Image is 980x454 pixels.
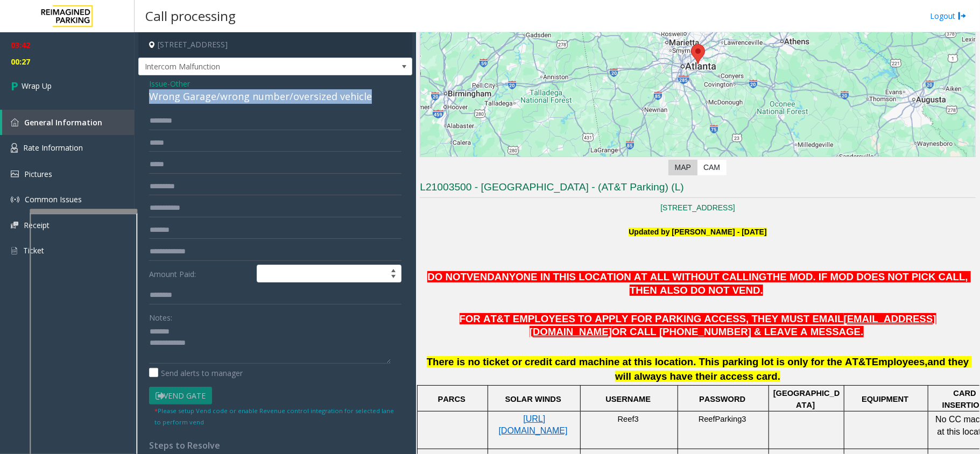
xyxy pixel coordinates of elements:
h4: [STREET_ADDRESS] [138,32,412,58]
a: [EMAIL_ADDRESS][DOMAIN_NAME] [530,315,936,337]
img: 'icon' [11,222,18,229]
a: Logout [930,10,967,22]
label: Amount Paid: [146,265,254,283]
span: ReefParking3 [699,415,746,423]
span: THE MOD [767,271,813,282]
span: OR CALL [PHONE_NUMBER] & LEAVE A MESSAGE. [612,326,863,337]
span: [EMAIL_ADDRESS][DOMAIN_NAME] [530,313,936,338]
span: VEND [467,271,495,282]
span: SOLAR WINDS [505,395,561,403]
span: There is no ticket or credit card machine at this location. This parking lot is only for the AT&T [427,356,872,367]
span: Employees, [872,356,928,367]
a: [STREET_ADDRESS] [660,203,735,212]
label: CAM [697,160,727,175]
img: 'icon' [11,118,19,126]
img: 'icon' [11,195,19,204]
span: [URL][DOMAIN_NAME] [499,414,568,435]
span: EQUIPMENT [862,395,908,403]
span: - [167,79,190,89]
a: [URL][DOMAIN_NAME] [499,415,568,435]
span: DO NOT [427,271,467,282]
span: Other [170,78,190,89]
span: Reef3 [618,415,639,423]
a: General Information [2,110,135,135]
span: and they will always have their access card. [615,356,972,382]
small: Please setup Vend code or enable Revenue control integration for selected lane to perform vend [154,407,394,426]
img: 'icon' [11,171,19,178]
img: 'icon' [11,143,18,153]
span: USERNAME [605,395,651,403]
h3: Call processing [140,3,241,29]
span: Rate Information [23,143,83,153]
div: 3901 Durham Park Road, Stone Mountain, GA [691,44,705,64]
span: Decrease value [386,274,401,282]
span: [GEOGRAPHIC_DATA] [773,389,840,409]
span: Intercom Malfunction [139,58,357,75]
span: Increase value [386,265,401,274]
img: logout [958,10,967,22]
span: Wrap Up [22,80,52,91]
span: Receipt [24,220,50,230]
label: Map [668,160,697,175]
h3: L21003500 - [GEOGRAPHIC_DATA] - (AT&T Parking) (L) [420,180,976,198]
button: Vend Gate [149,387,212,405]
span: PASSWORD [699,395,745,403]
span: ANYONE IN THIS LOCATION AT ALL WITHOUT CALLING [495,271,767,282]
span: Issue [149,78,167,89]
span: Common Issues [25,194,82,204]
label: Send alerts to manager [149,367,243,379]
label: Notes: [149,308,172,323]
span: PARCS [438,395,466,403]
img: 'icon' [11,246,18,256]
div: Wrong Garage/wrong number/oversized vehicle [149,89,401,104]
h4: Steps to Resolve [149,441,401,451]
b: Updated by [PERSON_NAME] - [DATE] [629,228,766,236]
span: FOR AT&T EMPLOYEES TO APPLY FOR PARKING ACCESS, THEY MUST EMAIL [460,313,844,324]
span: General Information [24,117,102,127]
span: Ticket [23,245,44,256]
span: Pictures [24,169,52,179]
